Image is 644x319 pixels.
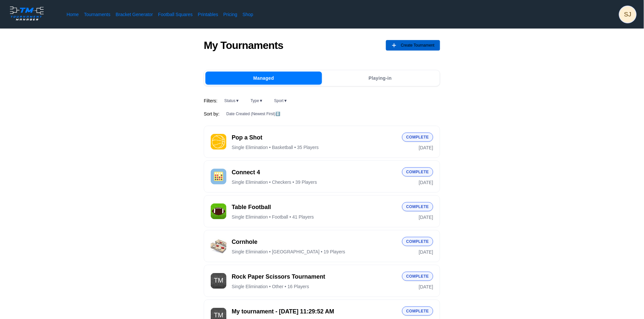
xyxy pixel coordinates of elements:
[232,168,397,177] span: Connect 4
[204,39,283,52] h1: My Tournaments
[204,230,440,262] button: TournamentCornholeSingle Elimination • [GEOGRAPHIC_DATA] • 19 PlayersComplete[DATE]
[204,195,440,227] button: TournamentTable FootballSingle Elimination • Football • 41 PlayersComplete[DATE]
[204,111,220,117] span: Sort by:
[211,203,226,219] img: Tournament
[158,11,193,18] a: Football Squares
[232,203,397,211] span: Table Football
[419,144,433,151] span: [DATE]
[220,97,244,105] button: Status▼
[419,179,433,186] span: [DATE]
[198,11,218,18] a: Printables
[419,214,433,221] span: [DATE]
[620,6,636,23] div: sara johnson
[211,169,226,184] img: Tournament
[232,144,319,150] span: Single Elimination • Basketball • 35 Players
[204,97,218,104] span: Filters:
[620,6,636,23] button: SJ
[232,308,397,316] span: My tournament - [DATE] 11:29:52 AM
[116,11,153,18] a: Bracket Generator
[232,249,345,255] span: Single Elimination • [GEOGRAPHIC_DATA] • 19 Players
[419,284,433,290] span: [DATE]
[232,214,314,220] span: Single Elimination • Football • 41 Players
[243,11,253,18] a: Shop
[8,5,46,22] img: logo.ffa97a18e3bf2c7d.png
[67,11,79,18] a: Home
[232,284,309,289] span: Single Elimination • Other • 16 Players
[204,126,440,158] button: TournamentPop a ShotSingle Elimination • Basketball • 35 PlayersComplete[DATE]
[401,40,435,51] span: Create Tournament
[232,273,397,281] span: Rock Paper Scissors Tournament
[419,249,433,255] span: [DATE]
[204,265,440,297] button: TournamentRock Paper Scissors TournamentSingle Elimination • Other • 16 PlayersComplete[DATE]
[402,167,433,177] div: Complete
[211,134,226,150] img: Tournament
[402,133,433,142] div: Complete
[322,72,439,85] button: Playing-in
[386,40,440,51] button: Create Tournament
[402,237,433,246] div: Complete
[402,307,433,316] div: Complete
[205,72,322,85] button: Managed
[211,238,226,254] img: Tournament
[402,272,433,281] div: Complete
[211,273,226,289] img: Tournament
[232,238,397,246] span: Cornhole
[247,97,268,105] button: Type▼
[222,110,285,118] button: Date Created (Newest First)↕️
[402,202,433,211] div: Complete
[232,134,397,142] span: Pop a Shot
[270,97,292,105] button: Sport▼
[224,11,237,18] a: Pricing
[204,160,440,193] button: TournamentConnect 4Single Elimination • Checkers • 39 PlayersComplete[DATE]
[84,11,110,18] a: Tournaments
[232,179,317,185] span: Single Elimination • Checkers • 39 Players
